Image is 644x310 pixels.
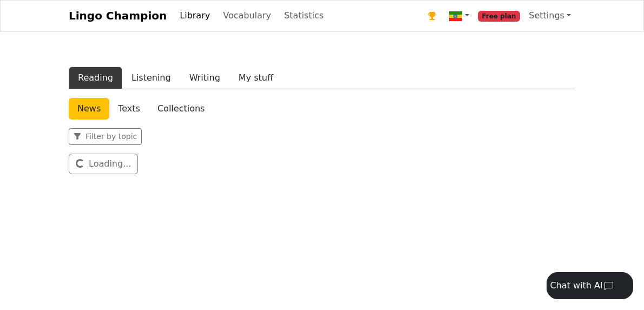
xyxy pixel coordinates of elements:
[524,5,575,27] a: Settings
[478,11,521,22] span: Free plan
[122,67,180,89] button: Listening
[149,98,213,120] a: Collections
[219,5,275,27] a: Vocabulary
[229,67,282,89] button: My stuff
[69,5,167,27] a: Lingo Champion
[474,5,525,27] a: Free plan
[69,67,122,89] button: Reading
[69,98,109,120] a: News
[69,128,142,145] button: Filter by topic
[550,279,602,292] div: Chat with AI
[280,5,328,27] a: Statistics
[547,272,633,299] button: Chat with AI
[180,67,229,89] button: Writing
[449,10,462,23] img: et.svg
[175,5,214,27] a: Library
[109,98,149,120] a: Texts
